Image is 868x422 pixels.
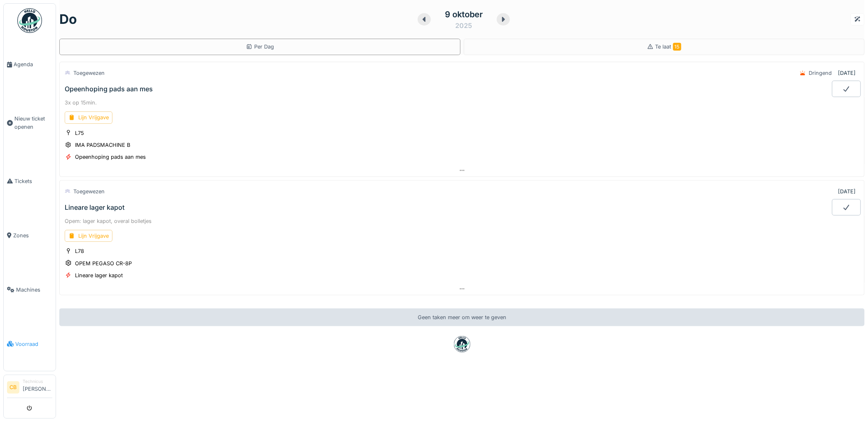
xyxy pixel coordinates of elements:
[73,69,105,77] div: Toegewezen
[4,154,56,208] a: Tickets
[14,115,52,130] span: Nieuw ticket openen
[14,177,52,185] span: Tickets
[7,378,52,398] a: CB Technicus[PERSON_NAME]
[75,271,123,279] div: Lineare lager kapot
[65,204,124,211] div: Lineare lager kapot
[23,378,52,385] div: Technicus
[23,378,52,396] li: [PERSON_NAME]
[673,43,681,51] span: 15
[454,336,470,352] img: badge-BVDL4wpA.svg
[809,69,832,77] div: Dringend
[4,208,56,262] a: Zones
[838,69,856,77] div: [DATE]
[456,21,473,30] div: 2025
[59,12,77,27] h1: do
[75,153,146,161] div: Opeenhoping pads aan mes
[75,141,130,149] div: IMA PADSMACHINE B
[65,99,859,107] div: 3x op 15min.
[445,8,483,21] div: 9 oktober
[75,129,84,137] div: L75
[14,60,52,68] span: Agenda
[838,188,856,195] div: [DATE]
[59,308,865,326] div: Geen taken meer om weer te geven
[13,232,52,239] span: Zones
[4,262,56,317] a: Machines
[4,317,56,371] a: Voorraad
[655,44,681,50] span: Te laat
[7,381,19,394] li: CB
[16,286,52,294] span: Machines
[75,260,132,267] div: OPEM PEGASO CR-8P
[4,92,56,154] a: Nieuw ticket openen
[65,217,859,225] div: Opem: lager kapot, overal bolletjes
[65,230,112,242] div: Lijn Vrijgave
[73,188,105,195] div: Toegewezen
[65,111,112,123] div: Lijn Vrijgave
[4,37,56,92] a: Agenda
[65,85,153,93] div: Opeenhoping pads aan mes
[75,247,84,255] div: L78
[246,43,274,51] div: Per Dag
[15,340,52,348] span: Voorraad
[17,8,42,33] img: Badge_color-CXgf-gQk.svg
